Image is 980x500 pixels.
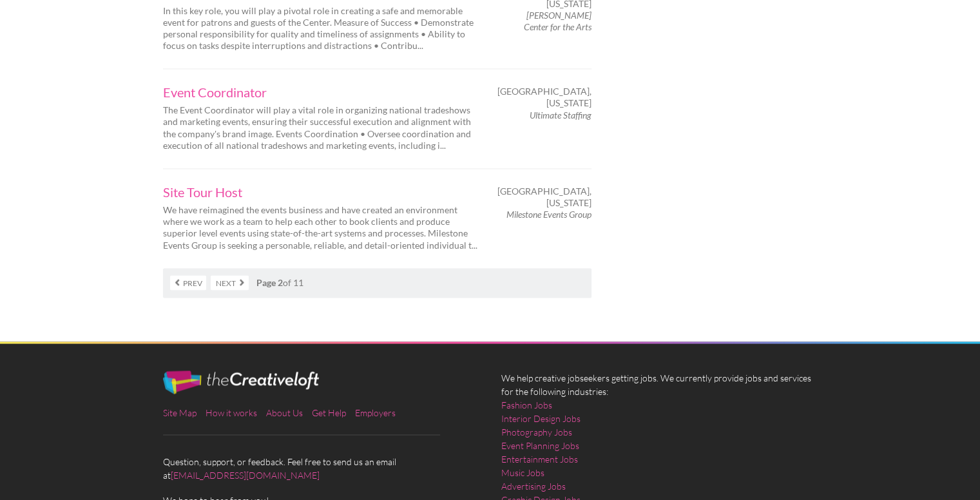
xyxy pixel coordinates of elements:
[163,86,479,99] a: Event Coordinator
[163,104,479,151] p: The Event Coordinator will play a vital role in organizing national tradeshows and marketing even...
[506,209,591,220] em: Milestone Events Group
[501,479,566,492] a: Advertising Jobs
[256,276,283,287] strong: Page 2
[312,407,346,418] a: Get Help
[170,275,206,290] a: Prev
[211,275,249,290] a: Next
[171,469,320,480] a: [EMAIL_ADDRESS][DOMAIN_NAME]
[206,407,257,418] a: How it works
[497,186,591,209] span: [GEOGRAPHIC_DATA], [US_STATE]
[266,407,303,418] a: About Us
[163,370,319,394] img: The Creative Loft
[501,465,544,479] a: Music Jobs
[163,407,197,418] a: Site Map
[530,110,591,120] em: Ultimate Staffing
[497,86,591,109] span: [GEOGRAPHIC_DATA], [US_STATE]
[501,398,552,411] a: Fashion Jobs
[501,452,578,465] a: Entertainment Jobs
[501,425,572,438] a: Photography Jobs
[501,411,581,425] a: Interior Design Jobs
[524,10,591,32] em: [PERSON_NAME] Center for the Arts
[355,407,396,418] a: Employers
[163,204,479,251] p: We have reimagined the events business and have created an environment where we work as a team to...
[501,438,579,452] a: Event Planning Jobs
[163,186,479,198] a: Site Tour Host
[163,268,591,298] nav: of 11
[163,5,479,52] p: In this key role, you will play a pivotal role in creating a safe and memorable event for patrons...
